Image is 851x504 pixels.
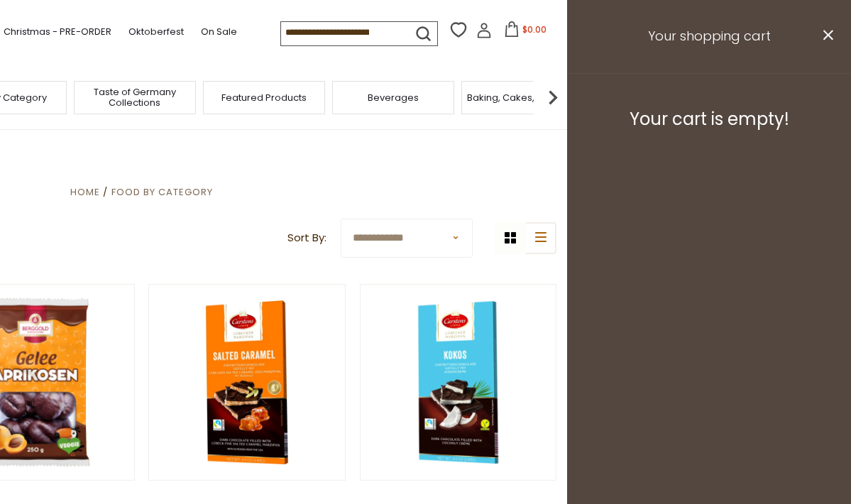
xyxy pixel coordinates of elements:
[70,185,100,199] a: Home
[4,24,111,40] a: Christmas - PRE-ORDER
[361,285,556,480] img: Carstens Luebecker Dark Chocolate and Coconut, 4.9 oz
[585,109,833,130] h3: Your cart is empty!
[539,83,567,111] img: next arrow
[467,92,577,103] a: Baking, Cakes, Desserts
[495,21,555,43] button: $0.00
[287,229,326,247] label: Sort By:
[221,92,307,103] a: Featured Products
[149,285,344,480] img: Carstens Luebecker Marzipan Bars with Dark Chocolate and Salted Caramel, 4.9 oz
[368,92,419,103] a: Beverages
[111,185,213,199] a: Food By Category
[522,23,547,35] span: $0.00
[201,24,237,40] a: On Sale
[128,24,184,40] a: Oktoberfest
[78,87,192,108] a: Taste of Germany Collections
